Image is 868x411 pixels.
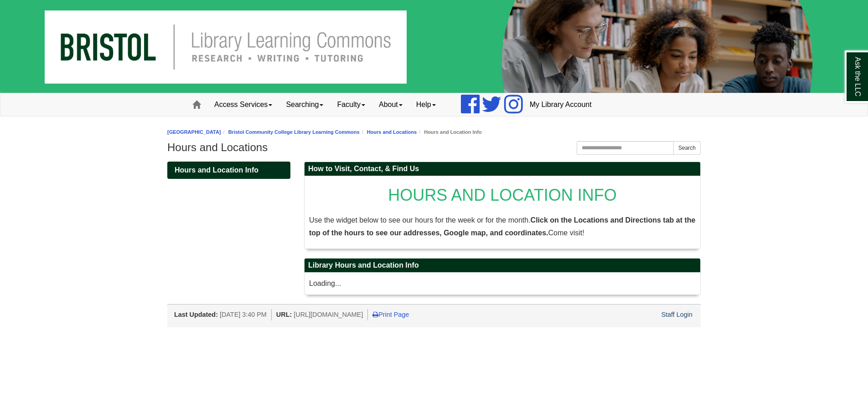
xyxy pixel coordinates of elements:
[279,93,330,116] a: Searching
[367,129,417,135] a: Hours and Locations
[167,128,701,137] nav: breadcrumb
[167,162,290,179] div: Guide Pages
[220,311,267,318] span: [DATE] 3:40 PM
[309,216,695,237] span: Use the widget below to see our hours for the week or for the month. Come visit!
[167,141,701,154] h1: Hours and Locations
[175,166,258,174] span: Hours and Location Info
[673,141,701,155] button: Search
[309,277,696,290] div: Loading...
[417,128,482,137] li: Hours and Location Info
[294,311,363,318] span: [URL][DOMAIN_NAME]
[372,93,409,116] a: About
[372,311,378,318] i: Print Page
[372,311,409,318] a: Print Page
[276,311,292,318] span: URL:
[523,93,599,116] a: My Library Account
[409,93,443,116] a: Help
[305,259,700,273] h2: Library Hours and Location Info
[330,93,372,116] a: Faculty
[228,129,360,135] a: Bristol Community College Library Learning Commons
[167,129,221,135] a: [GEOGRAPHIC_DATA]
[167,162,290,179] a: Hours and Location Info
[207,93,279,116] a: Access Services
[305,162,700,176] h2: How to Visit, Contact, & Find Us
[661,311,692,318] a: Staff Login
[388,186,616,204] span: HOURS AND LOCATION INFO
[174,311,218,318] span: Last Updated:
